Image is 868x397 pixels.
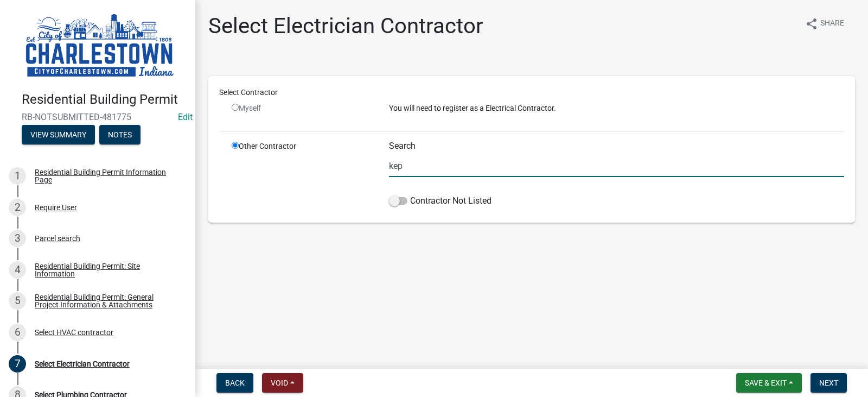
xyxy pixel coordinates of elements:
div: Parcel search [35,235,80,242]
span: Back [225,379,245,387]
div: 2 [9,199,26,216]
label: Contractor Not Listed [389,194,492,207]
span: Save & Exit [745,379,787,387]
span: Share [820,17,844,30]
button: Save & Exit [736,373,802,393]
button: Void [262,373,303,393]
img: City of Charlestown, Indiana [22,11,178,80]
button: Back [216,373,253,393]
div: 7 [9,355,26,373]
div: 6 [9,324,26,341]
button: View Summary [22,125,95,144]
div: 1 [9,167,26,185]
div: Residential Building Permit: Site Information [35,262,178,278]
button: shareShare [796,13,853,34]
div: Select HVAC contractor [35,329,113,336]
h1: Select Electrician Contractor [208,13,483,39]
div: Require User [35,204,77,211]
div: Select Electrician Contractor [35,360,130,368]
button: Next [810,373,847,393]
div: Residential Building Permit: General Project Information & Attachments [35,293,178,308]
p: You will need to register as a Electrical Contractor. [389,103,844,114]
button: Notes [99,125,141,144]
wm-modal-confirm: Notes [99,131,141,140]
div: 3 [9,230,26,247]
div: 5 [9,292,26,310]
div: Residential Building Permit Information Page [35,168,178,184]
a: Edit [178,112,193,122]
span: Next [819,379,838,387]
div: Select Contractor [211,87,852,98]
input: Search... [389,155,844,177]
wm-modal-confirm: Summary [22,131,95,140]
div: 4 [9,261,26,279]
div: Other Contractor [224,141,381,212]
span: Void [271,379,288,387]
h4: Residential Building Permit [22,92,187,108]
i: share [805,17,818,30]
wm-modal-confirm: Edit Application Number [178,112,193,122]
span: RB-NOTSUBMITTED-481775 [22,112,174,122]
label: Search [389,142,416,150]
div: Myself [232,103,373,114]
